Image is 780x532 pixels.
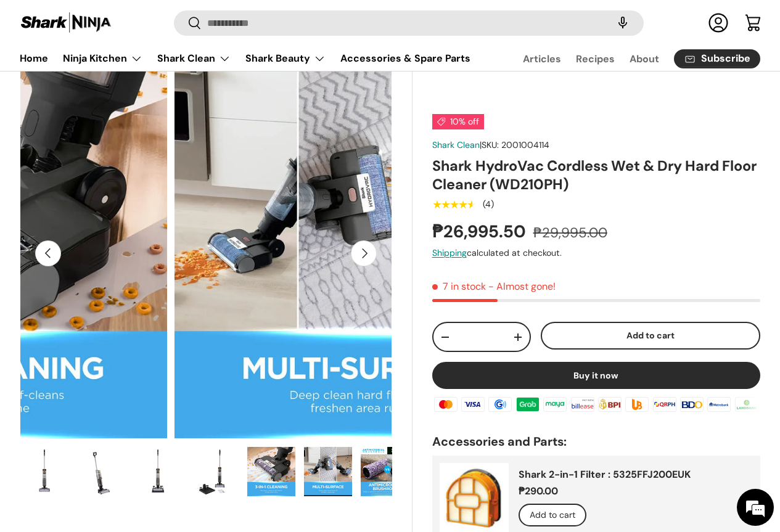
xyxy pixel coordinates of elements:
div: (4) [483,200,494,209]
textarea: Type your message and hit 'Enter' [6,337,235,380]
summary: Ninja Kitchen [55,46,150,71]
media-gallery: Gallery Viewer [20,67,392,501]
div: 4.5 out of 5.0 stars [432,199,476,210]
a: Home [20,46,48,70]
nav: Primary [20,46,470,71]
span: Subscribe [701,54,750,64]
strong: ₱26,995.50 [432,220,529,243]
div: Chat with us now [64,69,207,85]
span: SKU: [482,139,499,150]
img: Shark HydroVac Cordless Wet & Dry Hard Floor Cleaner (WD210PH) [134,447,182,496]
button: Add to cart [541,322,760,350]
span: 2001004114 [501,139,549,150]
a: Shark 2-in-1 Filter : 5325FFJ200EUK [519,468,691,481]
img: bdo [678,395,705,414]
span: ★★★★★ [432,198,476,211]
span: | [480,139,549,150]
s: ₱29,995.00 [533,224,607,242]
img: Shark HydroVac Cordless Wet & Dry Hard Floor Cleaner (WD210PH) [77,447,125,496]
div: calculated at checkout. [432,247,760,260]
img: landbank [733,395,760,414]
summary: Shark Clean [150,46,238,71]
span: 7 in stock [432,280,486,293]
img: master [432,395,459,414]
a: Shipping [432,248,467,259]
nav: Secondary [493,46,760,71]
summary: Shark Beauty [238,46,333,71]
a: Shark Clean [432,139,480,150]
span: 10% off [432,114,484,129]
img: ubp [623,395,651,414]
img: qrph [651,395,678,414]
h2: Accessories and Parts: [432,433,760,451]
img: Shark HydroVac Cordless Wet & Dry Hard Floor Cleaner (WD210PH) [191,447,239,496]
a: Articles [523,47,561,71]
a: Accessories & Spare Parts [340,46,470,70]
img: maya [541,395,569,414]
img: bpi [596,395,623,414]
a: About [630,47,659,71]
button: Add to cart [519,504,586,526]
img: Shark HydroVac Cordless Wet & Dry Hard Floor Cleaner (WD210PH) [361,447,409,496]
a: Recipes [576,47,615,71]
h1: Shark HydroVac Cordless Wet & Dry Hard Floor Cleaner (WD210PH) [432,157,760,194]
a: Subscribe [674,49,760,68]
img: gcash [486,395,514,414]
img: grabpay [514,395,541,414]
img: Shark HydroVac Cordless Wet & Dry Hard Floor Cleaner (WD210PH) [247,447,295,496]
button: Buy it now [432,362,760,389]
img: metrobank [705,395,733,414]
speech-search-button: Search by voice [603,10,642,37]
img: billease [569,395,596,414]
p: - Almost gone! [488,280,556,293]
img: visa [459,395,486,414]
img: Shark Ninja Philippines [20,11,112,35]
div: Minimize live chat window [202,6,232,36]
img: shark-hyrdrovac-wet-and-dry-hard-floor-clearner-full-view-sharkninja [20,447,68,496]
img: Shark HydroVac Cordless Wet & Dry Hard Floor Cleaner (WD210PH) [304,447,352,496]
span: We're online! [72,155,170,280]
